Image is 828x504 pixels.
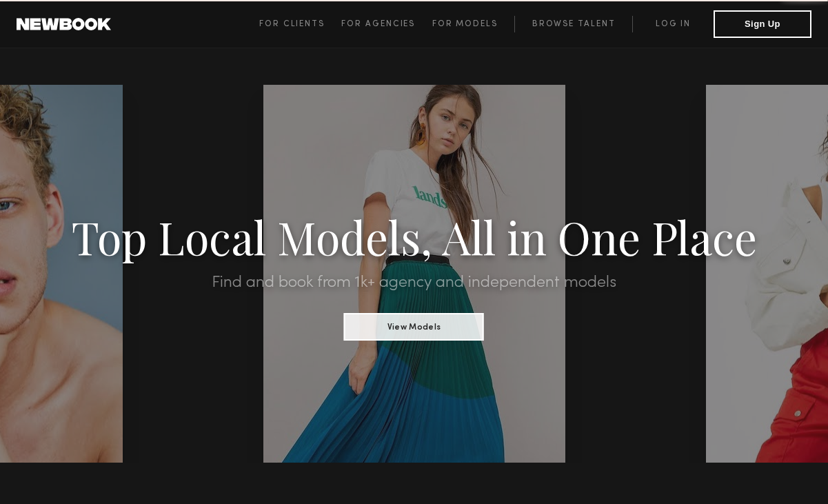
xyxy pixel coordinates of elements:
[632,16,714,32] a: Log in
[432,16,515,32] a: For Models
[259,16,341,32] a: For Clients
[514,16,632,32] a: Browse Talent
[62,274,766,291] h2: Find and book from 1k+ agency and independent models
[259,20,325,28] span: For Clients
[341,20,415,28] span: For Agencies
[432,20,498,28] span: For Models
[344,318,484,333] a: View Models
[341,16,432,32] a: For Agencies
[344,313,484,341] button: View Models
[62,215,766,258] h1: Top Local Models, All in One Place
[714,10,811,38] button: Sign Up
